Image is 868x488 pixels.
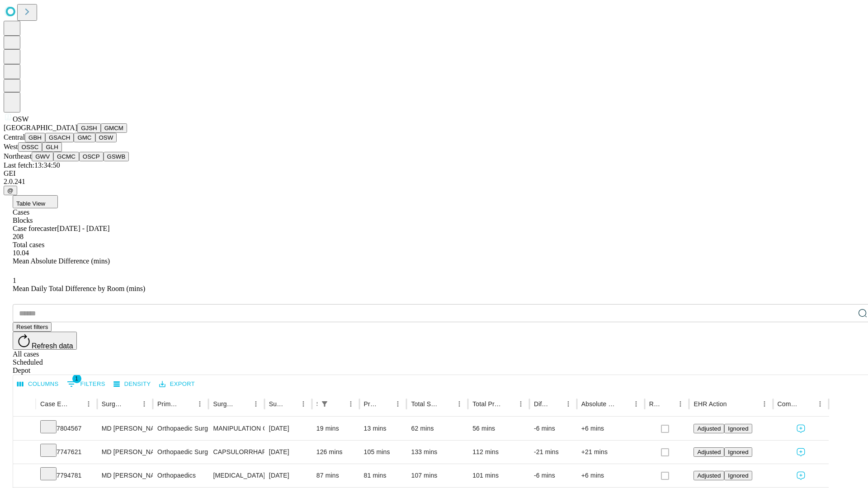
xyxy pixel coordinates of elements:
[534,441,572,464] div: -21 mins
[801,398,814,410] button: Sort
[411,441,463,464] div: 133 mins
[581,464,640,487] div: +6 mins
[316,464,355,487] div: 87 mins
[18,142,42,152] button: OSSC
[728,398,741,410] button: Sort
[13,257,110,265] span: Mean Absolute Difference (mins)
[630,398,642,410] button: Menu
[379,398,392,410] button: Sort
[102,417,148,440] div: MD [PERSON_NAME]
[778,400,800,408] div: Comments
[70,398,82,410] button: Sort
[297,398,310,410] button: Menu
[364,441,402,464] div: 105 mins
[193,398,206,410] button: Menu
[18,445,31,460] button: Expand
[693,400,726,408] div: EHR Action
[4,133,25,141] span: Central
[4,152,32,160] span: Northeast
[13,241,44,249] span: Total cases
[4,143,18,150] span: West
[758,398,771,410] button: Menu
[728,472,748,479] span: Ignored
[472,417,525,440] div: 56 mins
[40,441,93,464] div: 7747621
[440,398,453,410] button: Sort
[40,400,69,408] div: Case Epic Id
[101,123,127,133] button: GMCM
[157,400,180,408] div: Primary Service
[45,133,74,142] button: GSACH
[213,417,259,440] div: MANIPULATION OF KNEE
[4,169,864,178] div: GEI
[661,398,674,410] button: Sort
[157,417,204,440] div: Orthopaedic Surgery
[13,277,16,284] span: 1
[13,225,57,232] span: Case forecaster
[549,398,562,410] button: Sort
[472,400,501,408] div: Total Predicted Duration
[724,447,752,457] button: Ignored
[534,417,572,440] div: -6 mins
[16,324,48,330] span: Reset filters
[316,441,355,464] div: 126 mins
[316,417,355,440] div: 19 mins
[104,152,129,161] button: GSWB
[472,464,525,487] div: 101 mins
[157,377,197,391] button: Export
[18,468,31,484] button: Expand
[157,464,204,487] div: Orthopaedics
[693,447,724,457] button: Adjusted
[332,398,344,410] button: Sort
[4,161,60,169] span: Last fetch: 13:34:50
[74,133,95,142] button: GMC
[213,441,259,464] div: CAPSULORRHAPHY ANTERIOR WITH LABRAL REPAIR SHOULDER
[392,398,404,410] button: Menu
[77,123,101,133] button: GJSH
[4,178,864,186] div: 2.0.241
[102,400,124,408] div: Surgeon Name
[82,398,95,410] button: Menu
[502,398,514,410] button: Sort
[674,398,687,410] button: Menu
[364,417,402,440] div: 13 mins
[581,417,640,440] div: +6 mins
[138,398,151,410] button: Menu
[581,441,640,464] div: +21 mins
[316,400,317,408] div: Scheduled In Room Duration
[15,377,61,391] button: Select columns
[697,425,721,432] span: Adjusted
[728,449,748,455] span: Ignored
[4,124,77,131] span: [GEOGRAPHIC_DATA]
[364,464,402,487] div: 81 mins
[269,441,307,464] div: [DATE]
[95,133,117,142] button: OSW
[269,400,283,408] div: Surgery Date
[472,441,525,464] div: 112 mins
[213,464,259,487] div: [MEDICAL_DATA] SUBACROMIAL DECOMPRESSION
[13,195,58,208] button: Table View
[65,377,108,391] button: Show filters
[40,417,93,440] div: 7804567
[13,285,145,292] span: Mean Daily Total Difference by Room (mins)
[724,424,752,433] button: Ignored
[269,464,307,487] div: [DATE]
[250,398,262,410] button: Menu
[53,152,79,161] button: GCMC
[13,233,24,240] span: 208
[364,400,378,408] div: Predicted In Room Duration
[411,400,439,408] div: Total Scheduled Duration
[237,398,250,410] button: Sort
[40,464,93,487] div: 7794781
[4,186,17,195] button: @
[697,472,721,479] span: Adjusted
[13,249,29,257] span: 10.04
[697,449,721,455] span: Adjusted
[269,417,307,440] div: [DATE]
[157,441,204,464] div: Orthopaedic Surgery
[318,398,331,410] div: 1 active filter
[411,464,463,487] div: 107 mins
[562,398,575,410] button: Menu
[581,400,616,408] div: Absolute Difference
[32,342,73,350] span: Refresh data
